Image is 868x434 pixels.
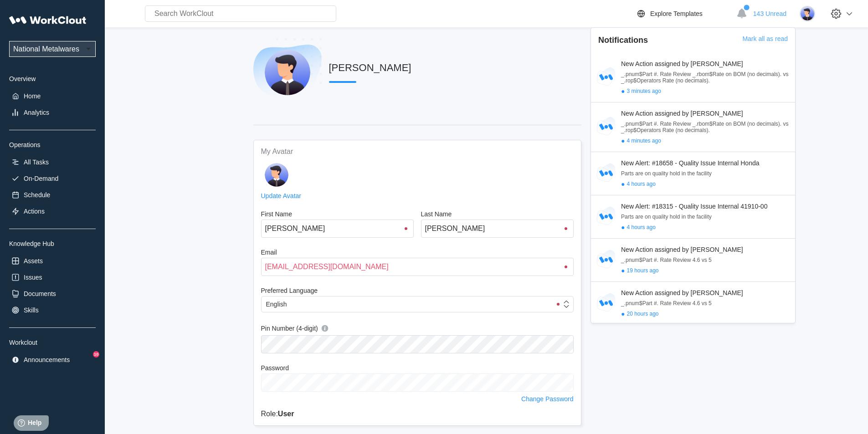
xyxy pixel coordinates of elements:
[24,306,39,314] div: Skills
[9,172,96,185] a: On-Demand
[9,339,96,346] div: Workclout
[595,66,617,89] img: generic-notification-icon.png
[595,249,617,271] img: generic-notification-icon.png
[9,353,96,366] a: Announcements
[621,267,625,274] div: ●
[621,246,791,253] div: New Action assigned by [PERSON_NAME]
[261,364,574,373] label: Password
[591,152,795,195] a: New Alert: #18658 - Quality Issue Internal HondaParts are on quality hold in the facility●4 hours...
[621,180,791,188] div: 4 hours ago
[9,271,96,284] a: Issues
[9,106,96,119] a: Analytics
[9,141,96,148] div: Operations
[521,395,573,403] div: Change Password
[9,75,96,82] div: Overview
[753,10,786,17] span: 143 Unread
[24,290,56,297] div: Documents
[265,50,310,95] img: user-5.png
[266,301,287,308] div: English
[621,137,791,144] div: 4 minutes ago
[742,35,788,53] div: Mark all as read
[265,163,288,187] img: user-5.png
[261,249,574,258] label: Email
[421,210,574,220] label: Last Name
[9,90,96,102] a: Home
[621,267,791,274] div: 19 hours ago
[24,175,58,182] div: On-Demand
[621,289,791,296] div: New Action assigned by [PERSON_NAME]
[621,71,791,84] div: _.pnum$Part #. Rate Review _.rbom$Rate on BOM (no decimals). vs _.rop$Operators Rate (no decimals).
[621,310,791,317] div: 20 hours ago
[9,240,96,247] div: Knowledge Hub
[591,53,795,102] a: New Action assigned by [PERSON_NAME]_.pnum$Part #. Rate Review _.rbom$Rate on BOM (no decimals). ...
[621,87,791,95] div: 3 minutes ago
[24,274,42,281] div: Issues
[595,292,617,315] img: generic-notification-icon.png
[329,62,411,74] div: [PERSON_NAME]
[621,60,791,67] div: New Action assigned by [PERSON_NAME]
[621,121,791,133] div: _.pnum$Part #. Rate Review _.rbom$Rate on BOM (no decimals). vs _.rop$Operators Rate (no decimals).
[9,189,96,201] a: Schedule
[24,191,50,199] div: Schedule
[24,109,49,116] div: Analytics
[595,205,617,228] img: generic-notification-icon.png
[650,10,703,17] div: Explore Templates
[595,116,617,138] img: generic-notification-icon.png
[24,208,45,215] div: Actions
[621,159,791,167] div: New Alert: #18658 - Quality Issue Internal Honda
[9,304,96,317] a: Skills
[591,282,795,325] a: New Action assigned by [PERSON_NAME]_.pnum$Part #. Rate Review 4.6 vs 5●20 hours ago
[595,162,617,185] img: generic-notification-icon.png
[278,410,294,418] strong: User
[591,239,795,282] a: New Action assigned by [PERSON_NAME]_.pnum$Part #. Rate Review 4.6 vs 5●19 hours ago
[621,224,625,231] div: ●
[9,205,96,218] a: Actions
[261,410,574,418] div: Role:
[591,195,795,239] a: New Alert: #18315 - Quality Issue Internal 41910-00Parts are on quality hold in the facility●4 ho...
[9,287,96,300] a: Documents
[621,180,625,188] div: ●
[621,203,791,210] div: New Alert: #18315 - Quality Issue Internal 41910-00
[800,6,815,21] img: user-5.png
[621,214,791,220] div: Parts are on quality hold in the facility
[93,351,99,357] div: 10
[9,156,96,168] a: All Tasks
[621,300,791,306] div: _.pnum$Part #. Rate Review 4.6 vs 5
[621,170,791,177] div: Parts are on quality hold in the facility
[24,158,49,166] div: All Tasks
[621,110,791,117] div: New Action assigned by [PERSON_NAME]
[261,192,301,199] a: Update Avatar
[261,287,574,296] label: Preferred Language
[261,323,574,335] label: Pin Number (4-digit)
[636,8,732,19] a: Explore Templates
[621,137,625,144] div: ●
[621,257,791,263] div: _.pnum$Part #. Rate Review 4.6 vs 5
[24,257,43,265] div: Assets
[24,92,41,100] div: Home
[145,5,336,22] input: Search WorkClout
[621,87,625,95] div: ●
[261,210,414,220] label: First Name
[261,148,574,156] div: My Avatar
[598,35,648,46] h2: Notifications
[591,102,795,152] a: New Action assigned by [PERSON_NAME]_.pnum$Part #. Rate Review _.rbom$Rate on BOM (no decimals). ...
[621,224,791,231] div: 4 hours ago
[9,255,96,267] a: Assets
[621,310,625,317] div: ●
[24,356,70,363] div: Announcements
